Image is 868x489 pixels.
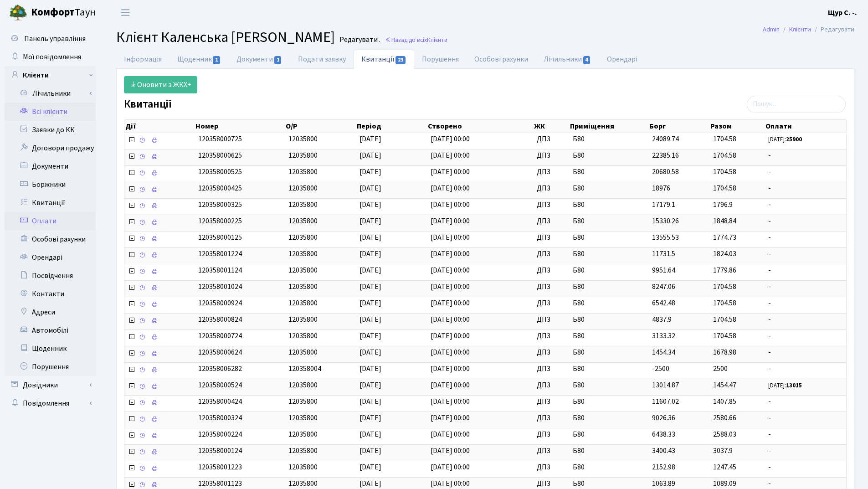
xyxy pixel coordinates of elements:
span: 13555.53 [652,232,679,242]
span: 12035800 [288,200,318,210]
span: [DATE] [360,446,381,456]
span: Б80 [573,167,645,177]
span: 120358000525 [198,167,242,177]
span: Б80 [573,216,645,226]
a: Admin [763,25,780,34]
span: 120358000725 [198,134,242,144]
span: 12035800 [288,429,318,439]
span: ДП3 [537,446,565,456]
span: ДП3 [537,314,565,325]
a: Боржники [5,175,96,194]
span: 12035800 [288,413,318,423]
th: Борг [648,120,710,133]
span: [DATE] [360,396,381,407]
span: [DATE] 00:00 [431,232,470,242]
span: 12035800 [288,298,318,308]
span: Б80 [573,331,645,341]
span: 2588.03 [713,429,736,439]
span: - [768,298,842,309]
span: 12035800 [288,134,318,144]
span: Б80 [573,380,645,391]
a: Оновити з ЖКХ+ [124,76,197,93]
b: Щур С. -. [828,8,857,18]
span: [DATE] 00:00 [431,314,470,324]
span: 1848.84 [713,216,736,226]
span: Б80 [573,364,645,374]
span: 120358000524 [198,380,242,390]
span: - [768,347,842,358]
span: [DATE] [360,282,381,292]
a: Орендарі [599,50,645,69]
span: - [768,396,842,407]
a: Автомобілі [5,321,96,340]
span: [DATE] [360,265,381,275]
a: Щур С. -. [828,7,857,18]
a: Квитанції [354,50,414,69]
span: [DATE] [360,150,381,160]
span: ДП3 [537,183,565,194]
a: Назад до всіхКлієнти [385,36,447,44]
span: 4837.9 [652,314,672,324]
span: 120358000724 [198,331,242,341]
a: Повідомлення [5,394,96,412]
span: 6542.48 [652,298,675,308]
span: 12035800 [288,380,318,390]
span: [DATE] [360,249,381,259]
span: 120358001123 [198,479,242,489]
span: [DATE] 00:00 [431,364,470,374]
span: 120358000224 [198,429,242,439]
button: Переключити навігацію [114,5,137,20]
span: ДП3 [537,364,565,374]
span: - [768,249,842,259]
span: [DATE] [360,314,381,324]
span: [DATE] [360,232,381,242]
span: 1704.58 [713,282,736,292]
span: 120358000124 [198,446,242,456]
nav: breadcrumb [749,20,868,39]
span: 9026.36 [652,413,675,423]
span: ДП3 [537,216,565,226]
span: [DATE] 00:00 [431,446,470,456]
span: 20680.58 [652,167,679,177]
a: Документи [5,157,96,175]
span: [DATE] [360,200,381,210]
span: 1678.98 [713,347,736,357]
span: 4 [583,56,591,64]
a: Порушення [414,50,467,69]
span: 120358000125 [198,232,242,242]
span: [DATE] [360,183,381,193]
span: ДП3 [537,396,565,407]
a: Всі клієнти [5,103,96,121]
span: - [768,282,842,292]
span: [DATE] [360,347,381,357]
span: [DATE] 00:00 [431,298,470,308]
a: Документи [229,50,290,69]
span: [DATE] 00:00 [431,429,470,439]
th: Разом [709,120,765,133]
span: [DATE] [360,167,381,177]
a: Лічильники [536,50,599,69]
a: Контакти [5,285,96,303]
a: Договори продажу [5,139,96,157]
b: Комфорт [31,5,75,20]
span: Б80 [573,265,645,276]
span: 1704.58 [713,134,736,144]
span: - [768,413,842,423]
span: 17179.1 [652,200,675,210]
span: - [768,462,842,473]
a: Подати заявку [290,50,354,69]
span: [DATE] 00:00 [431,167,470,177]
a: Щоденник [5,340,96,358]
span: [DATE] 00:00 [431,479,470,489]
th: О/Р [285,120,356,133]
span: 120358000325 [198,200,242,210]
span: - [768,167,842,177]
small: Редагувати . [338,36,380,44]
span: 1796.9 [713,200,733,210]
a: Мої повідомлення [5,48,96,66]
span: Панель управління [24,34,86,44]
span: [DATE] [360,216,381,226]
span: ДП3 [537,232,565,243]
span: [DATE] [360,429,381,439]
a: Особові рахунки [5,230,96,248]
